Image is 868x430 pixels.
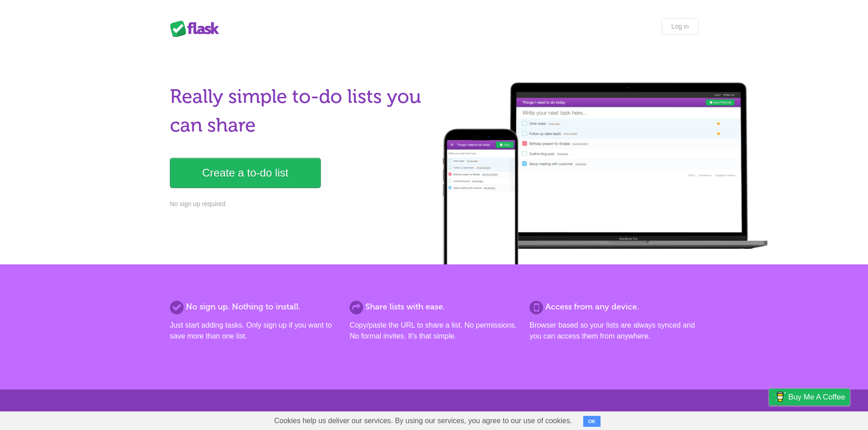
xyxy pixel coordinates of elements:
[265,412,581,430] span: Cookies help us deliver our services. By using our services, you agree to our use of cookies.
[170,20,225,37] div: Flask Lists
[662,18,698,35] a: Log in
[769,389,850,405] a: Buy me a coffee
[529,320,698,342] p: Browser based so your lists are always synced and you can access them from anywhere.
[170,320,339,342] p: Just start adding tasks. Only sign up if you want to save more than one list.
[788,389,845,405] span: Buy me a coffee
[774,389,786,405] img: Buy me a coffee
[583,416,601,427] button: OK
[349,301,518,313] h2: Share lists with ease.
[529,301,698,313] h2: Access from any device.
[349,320,518,342] p: Copy/paste the URL to share a list. No permissions. No formal invites. It's that simple.
[170,82,429,140] h1: Really simple to-do lists you can share
[170,158,321,188] a: Create a to-do list
[170,301,339,313] h2: No sign up. Nothing to install.
[170,199,429,209] p: No sign up required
